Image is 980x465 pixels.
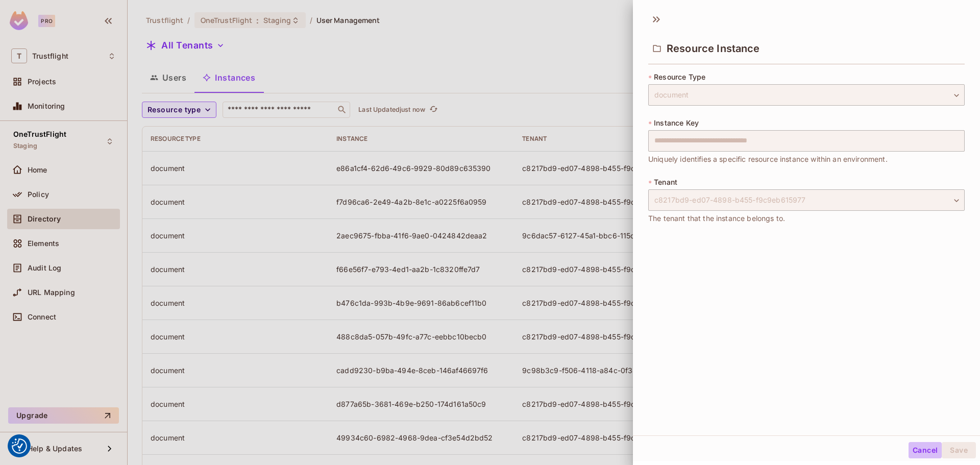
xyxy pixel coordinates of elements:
[654,73,705,81] span: Resource Type
[12,438,27,454] button: Consent Preferences
[648,154,888,165] span: Uniquely identifies a specific resource instance within an environment.
[12,438,27,454] img: Revisit consent button
[648,213,785,224] span: The tenant that the instance belongs to.
[909,442,942,458] button: Cancel
[667,42,760,55] span: Resource Instance
[648,84,965,106] div: document
[654,119,699,127] span: Instance Key
[648,189,965,211] div: c8217bd9-ed07-4898-b455-f9c9eb615977
[654,178,677,186] span: Tenant
[942,442,976,458] button: Save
